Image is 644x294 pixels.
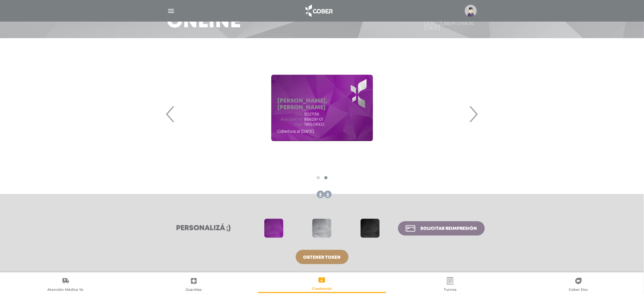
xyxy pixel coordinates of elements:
[278,98,367,111] h5: [PERSON_NAME], [PERSON_NAME]
[398,221,485,236] a: Solicitar reimpresión
[278,112,303,117] span: DNI
[444,287,457,293] span: Turnos
[386,277,514,293] a: Turnos
[296,250,349,264] a: Obtener token
[159,224,247,232] h3: Personalizá ;)
[1,277,130,293] a: Atención Médica Ya
[130,277,258,293] a: Guardias
[304,122,325,127] span: TAYLORED
[421,226,477,231] span: Solicitar reimpresión
[304,112,320,117] span: 51127136
[424,17,477,30] div: [PERSON_NAME] Con Cobertura al [DATE]
[258,276,386,292] a: Credencial
[304,117,323,122] span: 868291-01
[167,7,175,15] img: Cober_menu-lines-white.svg
[467,97,480,131] span: Next
[312,286,332,292] span: Credencial
[278,122,303,127] span: Plan
[302,3,336,18] img: logo_cober_home-white.png
[165,97,177,131] span: Previous
[278,117,303,122] span: Asociado N°
[303,255,341,260] span: Obtener token
[186,287,202,293] span: Guardias
[569,287,588,293] span: Cober Doc
[514,277,643,293] a: Cober Doc
[47,287,83,293] span: Atención Médica Ya
[465,5,477,17] img: profile-placeholder.svg
[278,129,314,134] span: Cobertura al [DATE]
